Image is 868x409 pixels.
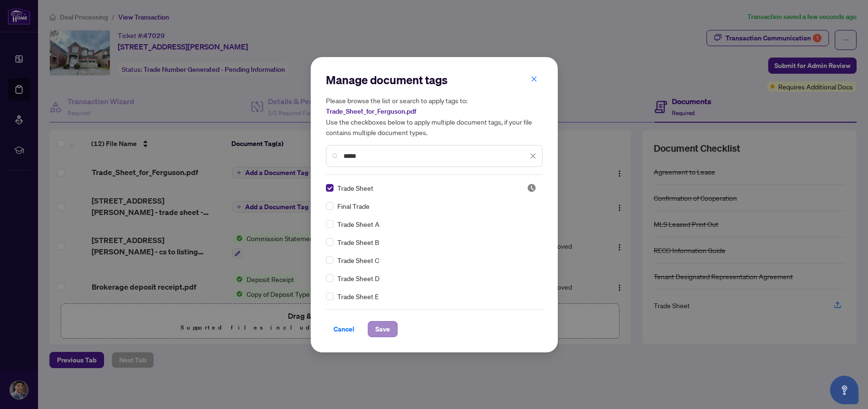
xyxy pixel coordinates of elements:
span: Save [375,321,390,337]
img: status [527,183,536,193]
span: Trade Sheet B [337,237,379,247]
span: Final Trade [337,201,370,211]
span: Trade Sheet D [337,273,380,283]
span: Cancel [334,321,354,337]
span: close [530,153,536,159]
span: Pending Review [527,183,536,193]
button: Cancel [326,321,362,337]
span: Trade Sheet E [337,291,379,302]
button: Open asap [830,376,858,404]
button: Save [368,321,398,337]
span: Trade Sheet A [337,219,380,229]
h5: Please browse the list or search to apply tags to: Use the checkboxes below to apply multiple doc... [326,95,543,137]
span: Trade Sheet [337,183,373,193]
span: Trade_Sheet_for_Ferguson.pdf [326,107,416,116]
span: close [531,76,537,82]
h2: Manage document tags [326,72,543,88]
span: Trade Sheet C [337,255,379,265]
